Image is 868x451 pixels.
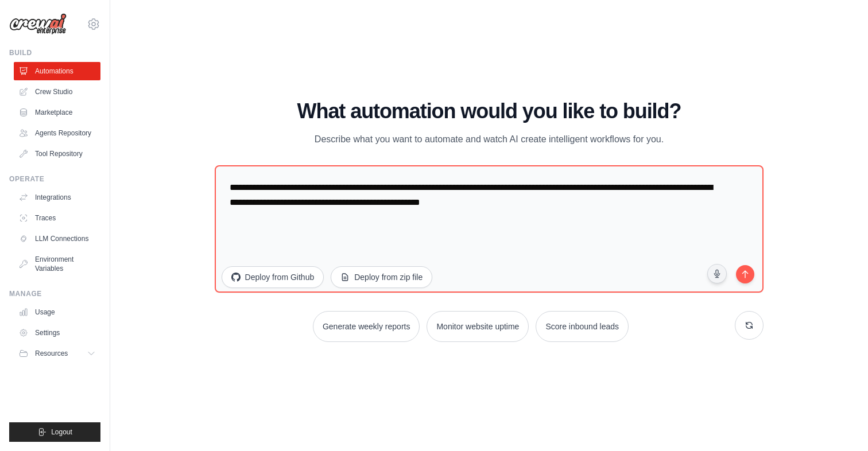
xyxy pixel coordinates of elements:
a: Settings [14,324,100,342]
a: Environment Variables [14,250,100,278]
a: Integrations [14,188,100,207]
button: Logout [9,422,100,442]
span: Resources [35,349,68,358]
a: Automations [14,62,100,80]
div: Operate [9,174,100,184]
img: Logo [9,13,67,35]
a: Marketplace [14,103,100,122]
span: Logout [51,427,72,437]
a: LLM Connections [14,230,100,248]
a: Usage [14,303,100,321]
a: Tool Repository [14,145,100,163]
p: Describe what you want to automate and watch AI create intelligent workflows for you. [296,132,682,147]
div: Build [9,48,100,57]
button: Resources [14,344,100,363]
button: Generate weekly reports [313,311,420,342]
button: Monitor website uptime [427,311,529,342]
h1: What automation would you like to build? [215,100,764,123]
div: Manage [9,289,100,298]
button: Deploy from zip file [331,266,432,288]
a: Traces [14,209,100,227]
a: Agents Repository [14,124,100,142]
a: Crew Studio [14,83,100,101]
button: Deploy from Github [222,266,324,288]
button: Score inbound leads [536,311,629,342]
